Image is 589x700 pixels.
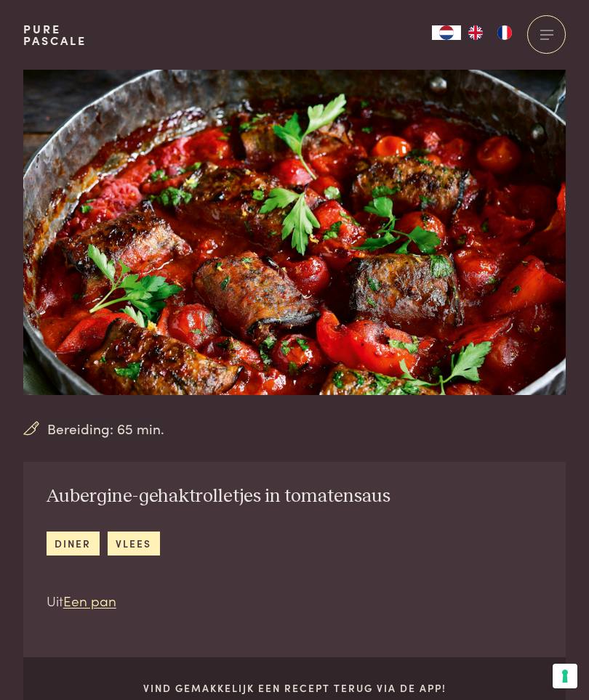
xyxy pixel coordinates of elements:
[553,664,577,688] button: Uw voorkeuren voor toestemming voor trackingtechnologieën
[432,25,461,40] div: Language
[47,485,390,508] h2: Aubergine-gehaktrolletjes in tomatensaus
[47,532,100,555] a: diner
[461,25,519,40] ul: Language list
[63,590,116,610] a: Een pan
[47,680,543,696] p: Vind gemakkelijk een recept terug via de app!
[432,25,461,40] a: NL
[490,25,519,40] a: FR
[432,25,519,40] aside: Language selected: Nederlands
[23,23,87,46] a: PurePascale
[47,418,164,439] span: Bereiding: 65 min.
[461,25,490,40] a: EN
[47,590,390,611] p: Uit
[23,70,566,395] img: Aubergine-gehaktrolletjes in tomatensaus
[108,532,160,555] a: vlees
